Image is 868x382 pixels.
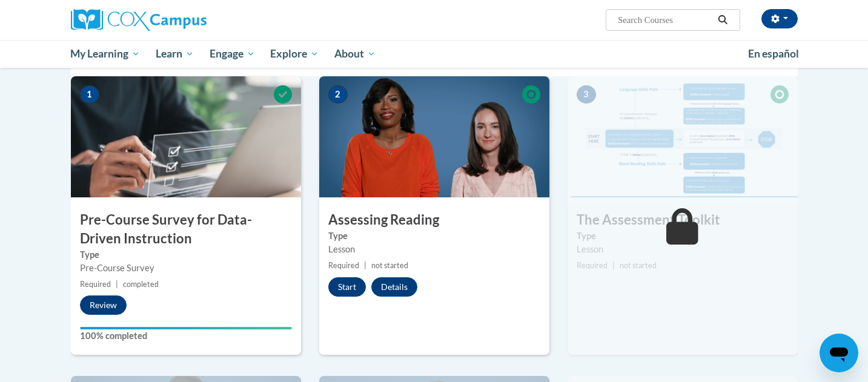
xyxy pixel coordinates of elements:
[123,280,159,289] span: completed
[820,334,858,372] iframe: Button to launch messaging window
[116,280,118,289] span: |
[80,329,292,343] label: 100% completed
[328,261,359,270] span: Required
[80,85,99,104] span: 1
[63,40,148,68] a: My Learning
[71,76,301,197] img: Course Image
[326,40,383,68] a: About
[748,47,799,60] span: En español
[270,47,319,61] span: Explore
[80,248,292,262] label: Type
[568,76,798,197] img: Course Image
[210,47,255,61] span: Engage
[334,47,376,61] span: About
[612,261,615,270] span: |
[617,13,714,27] input: Search Courses
[70,47,140,61] span: My Learning
[262,40,326,68] a: Explore
[71,9,301,31] a: Cox Campus
[156,47,194,61] span: Learn
[577,261,608,270] span: Required
[714,13,732,27] button: Search
[80,295,127,315] button: Review
[568,211,798,229] h3: The Assessment Toolkit
[328,277,366,297] button: Start
[148,40,202,68] a: Learn
[620,261,657,270] span: not started
[577,229,789,243] label: Type
[577,243,789,256] div: Lesson
[80,327,292,329] div: Your progress
[319,76,549,197] img: Course Image
[53,40,816,68] div: Main menu
[80,262,292,275] div: Pre-Course Survey
[202,40,263,68] a: Engage
[71,211,301,248] h3: Pre-Course Survey for Data-Driven Instruction
[364,261,366,270] span: |
[328,85,348,104] span: 2
[328,229,540,243] label: Type
[740,41,807,67] a: En español
[371,277,417,297] button: Details
[319,211,549,229] h3: Assessing Reading
[328,243,540,256] div: Lesson
[71,9,207,31] img: Cox Campus
[577,85,596,104] span: 3
[80,280,111,289] span: Required
[371,261,408,270] span: not started
[761,9,798,28] button: Account Settings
